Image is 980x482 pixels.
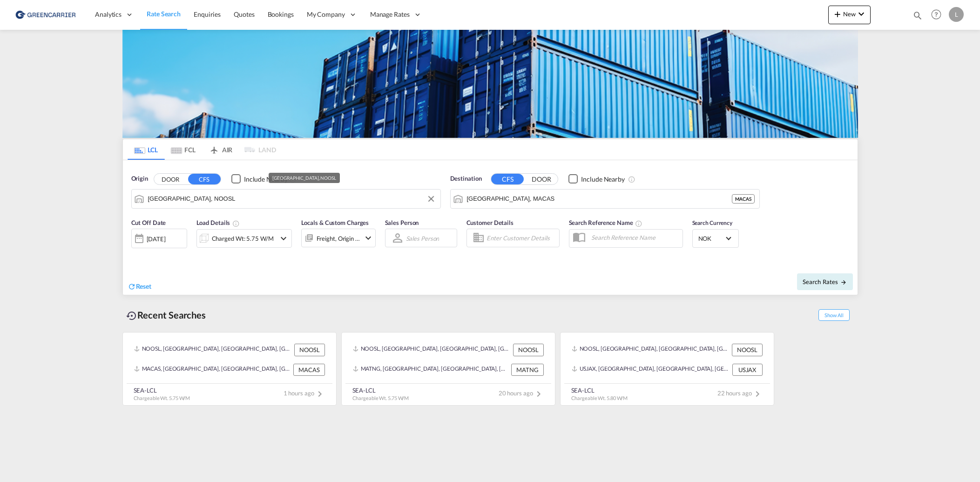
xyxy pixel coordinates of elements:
[14,4,77,25] img: e39c37208afe11efa9cb1d7a6ea7d6f5.png
[352,395,409,401] span: Chargeable Wt. 5.75 W/M
[928,7,949,23] div: Help
[353,344,511,356] div: NOOSL, Oslo, Norway, Northern Europe, Europe
[128,139,165,160] md-tab-item: LCL
[134,386,190,394] div: SEA-LCL
[317,232,360,245] div: Freight Origin Destination
[134,364,291,376] div: MACAS, Casablanca, Morocco, Northern Africa, Africa
[628,176,635,183] md-icon: Unchecked: Ignores neighbouring ports when fetching rates.Checked : Includes neighbouring ports w...
[692,219,733,226] span: Search Currency
[499,389,544,397] span: 20 hours ago
[301,219,369,226] span: Locals & Custom Charges
[732,364,763,376] div: USJAX
[244,175,288,184] div: Include Nearby
[511,364,544,376] div: MATNG
[284,389,325,397] span: 1 hours ago
[131,247,138,260] md-datepicker: Select
[424,192,438,206] button: Clear Input
[560,332,774,406] recent-search-card: NOOSL, [GEOGRAPHIC_DATA], [GEOGRAPHIC_DATA], [GEOGRAPHIC_DATA], [GEOGRAPHIC_DATA] NOOSLUSJAX, [GE...
[131,219,166,226] span: Cut Off Date
[571,386,628,394] div: SEA-LCL
[136,282,152,290] span: Reset
[165,139,202,160] md-tab-item: FCL
[314,388,325,400] md-icon: icon-chevron-right
[126,310,137,321] md-icon: icon-backup-restore
[363,232,374,244] md-icon: icon-chevron-down
[123,160,858,295] div: Origin DOOR CFS Checkbox No InkUnchecked: Ignores neighbouring ports when fetching rates.Checked ...
[278,233,289,244] md-icon: icon-chevron-down
[487,231,556,245] input: Enter Customer Details
[301,229,376,247] div: Freight Origin Destinationicon-chevron-down
[154,174,187,184] button: DOOR
[209,144,220,151] md-icon: icon-airplane
[196,219,240,226] span: Load Details
[232,220,240,227] md-icon: Chargeable Weight
[134,395,190,401] span: Chargeable Wt. 5.75 W/M
[828,6,871,24] button: icon-plus 400-fgNewicon-chevron-down
[212,232,274,245] div: Charged Wt: 5.75 W/M
[572,344,730,356] div: NOOSL, Oslo, Norway, Northern Europe, Europe
[912,10,923,24] div: icon-magnify
[912,10,923,20] md-icon: icon-magnify
[450,174,482,183] span: Destination
[581,175,625,184] div: Include Nearby
[147,10,181,18] span: Rate Search
[467,192,732,206] input: Search by Port
[148,192,436,206] input: Search by Port
[949,7,964,22] div: L
[832,8,843,20] md-icon: icon-plus 400-fg
[194,10,221,18] span: Enquiries
[128,282,152,292] div: icon-refreshReset
[818,309,849,321] span: Show All
[122,305,210,326] div: Recent Searches
[856,8,867,20] md-icon: icon-chevron-down
[95,10,122,19] span: Analytics
[307,10,345,19] span: My Company
[370,10,410,19] span: Manage Rates
[587,231,683,244] input: Search Reference Name
[202,139,239,160] md-tab-item: AIR
[234,10,254,18] span: Quotes
[128,282,136,291] md-icon: icon-refresh
[797,273,853,290] button: Search Ratesicon-arrow-right
[572,364,730,376] div: USJAX, Jacksonville, FL, United States, North America, Americas
[717,389,763,397] span: 22 hours ago
[268,10,294,18] span: Bookings
[293,364,325,376] div: MACAS
[385,219,419,226] span: Sales Person
[294,344,325,356] div: NOOSL
[840,279,847,285] md-icon: icon-arrow-right
[525,174,558,184] button: DOOR
[732,194,755,204] div: MACAS
[752,388,763,400] md-icon: icon-chevron-right
[832,10,867,18] span: New
[122,332,337,406] recent-search-card: NOOSL, [GEOGRAPHIC_DATA], [GEOGRAPHIC_DATA], [GEOGRAPHIC_DATA], [GEOGRAPHIC_DATA] NOOSLMACAS, [GE...
[513,344,544,356] div: NOOSL
[466,219,514,226] span: Customer Details
[122,30,858,138] img: GreenCarrierFCL_LCL.png
[131,229,187,248] div: [DATE]
[697,231,734,245] md-select: Select Currency: kr NOKNorway Krone
[405,231,440,245] md-select: Sales Person
[147,235,166,243] div: [DATE]
[134,344,292,356] div: NOOSL, Oslo, Norway, Northern Europe, Europe
[272,173,336,183] div: [GEOGRAPHIC_DATA], NOOSL
[928,7,944,22] span: Help
[188,174,221,184] button: CFS
[352,386,409,394] div: SEA-LCL
[341,332,555,406] recent-search-card: NOOSL, [GEOGRAPHIC_DATA], [GEOGRAPHIC_DATA], [GEOGRAPHIC_DATA], [GEOGRAPHIC_DATA] NOOSLMATNG, [GE...
[803,278,847,285] span: Search Rates
[451,190,759,208] md-input-container: Casablanca, MACAS
[132,190,440,208] md-input-container: Oslo, NOOSL
[568,174,625,184] md-checkbox: Checkbox No Ink
[131,174,148,183] span: Origin
[571,395,628,401] span: Chargeable Wt. 5.80 W/M
[533,388,544,400] md-icon: icon-chevron-right
[569,219,643,226] span: Search Reference Name
[635,220,642,227] md-icon: Your search will be saved by the below given name
[231,174,288,184] md-checkbox: Checkbox No Ink
[128,139,277,160] md-pagination-wrapper: Use the left and right arrow keys to navigate between tabs
[353,364,509,376] div: MATNG, Tangier, Morocco, Northern Africa, Africa
[196,229,292,248] div: Charged Wt: 5.75 W/Micon-chevron-down
[698,234,724,243] span: NOK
